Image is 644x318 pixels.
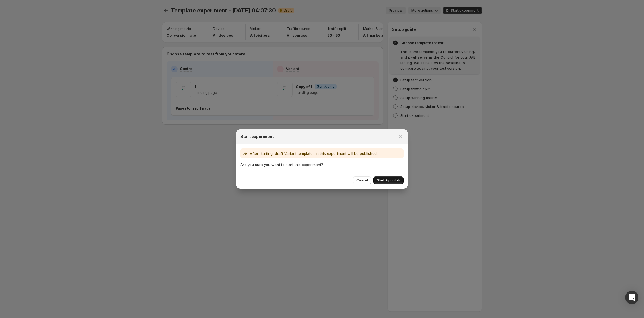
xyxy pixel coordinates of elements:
button: Start & publish [373,176,404,184]
button: Cancel [353,176,371,184]
span: Cancel [356,178,368,183]
p: Are you sure you want to start this experiment? [240,162,404,167]
p: After starting, draft Variant templates in this experiment will be published. [250,151,378,156]
h2: Start experiment [240,134,274,139]
div: Open Intercom Messenger [625,291,638,304]
span: Start & publish [377,178,400,183]
button: Close [397,133,405,140]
